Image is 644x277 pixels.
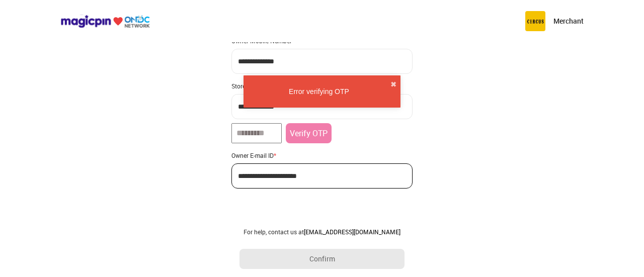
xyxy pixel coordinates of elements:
[248,86,390,97] div: Error verifying OTP
[304,228,400,236] a: [EMAIL_ADDRESS][DOMAIN_NAME]
[390,79,396,89] button: close
[553,16,584,26] p: Merchant
[231,151,413,159] div: Owner E-mail ID
[239,228,405,236] div: For help, contact us at
[231,82,413,90] div: Store Mobile Number
[60,15,150,28] img: ondc-logo-new-small.8a59708e.svg
[286,123,332,143] button: Verify OTP
[525,11,545,31] img: circus.b677b59b.png
[239,249,405,269] button: Confirm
